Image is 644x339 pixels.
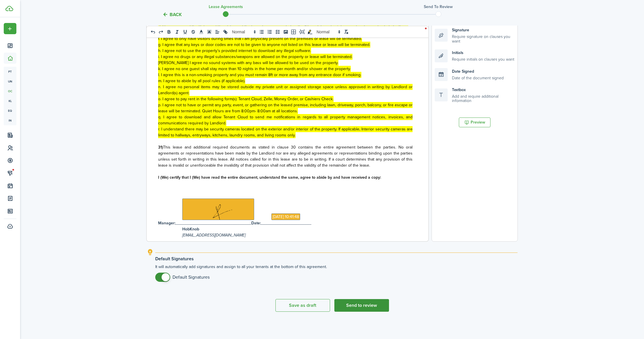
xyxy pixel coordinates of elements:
[158,114,413,126] span: q. I agree to download and allow Tenant Cloud to send me notifications in regards to all property...
[209,4,243,10] h3: Lease Agreements
[158,42,370,48] span: g. I agree that any keys or door codes are not to be given to anyone not listed on this lease or ...
[158,102,413,114] span: p. I agree not to have or permit any party, event, or gathering on the leased premise, including ...
[182,232,246,238] i: [EMAIL_ADDRESS][DOMAIN_NAME]
[158,48,311,54] span: h. I agree not to use the property’s provided internet to download any illegal software.
[158,174,381,180] strong: I (We) certify that I (We) have read the entire document, understand the same, agree to abide by ...
[4,96,16,106] a: kl
[306,28,314,35] button: toggleMarkYellow: markYellow
[158,72,361,78] span: l. I agree this is a non-smoking property and you must remain 8ft or more away from any entrance ...
[149,28,157,35] button: undo: undo
[158,220,175,226] strong: Manager:
[424,4,453,10] h3: Send to review
[155,256,517,261] explanation-title: Default Signatures
[165,28,173,35] button: bold
[158,66,351,72] span: k. I agree no one guest shall stay more than 10 nights in the home per month and/or shower at the...
[147,249,154,256] i: outline
[155,264,517,282] explanation-description: It will automatically add signatures and assign to all your tenants at the bottom of this agreement.
[173,28,181,35] button: italic
[189,28,197,35] button: strike
[258,28,266,35] button: list: bullet
[298,28,306,35] button: pageBreak
[266,28,274,35] button: list: ordered
[221,28,229,35] button: link
[275,299,330,312] button: Save as draft
[158,78,245,84] span: m. I agree to abide by all pool rules (if applicable).
[158,126,413,138] span: r. I understand there may be security cameras located on the exterior and/or interior of the prop...
[4,86,16,96] a: oc
[158,54,352,60] span: i. I agree no drugs or any illegal substances/weapons are allowed on the property or lease will b...
[158,96,333,102] span: o. I agree to pay rent in the following form(s): Tenant Cloud, Zelle, Money Order, or Cashiers Ch...
[158,84,413,96] span: n. I agree no personal items may be stored outside my private unit or assigned storage space unle...
[282,28,290,35] button: image
[158,144,163,150] strong: 31)
[334,299,389,312] button: Send to review
[158,36,362,42] span: f. I agree to only have visitors during times that I am physically present on the premises or lea...
[4,76,16,86] a: un
[5,6,13,11] img: TenantCloud
[342,28,350,35] button: clean
[158,220,413,226] p: _________________________________ ______________________
[251,220,261,226] strong: Date:
[4,67,16,76] a: pt
[158,144,413,168] span: This lease and additional required documents as stated in clause 30 contains the entire agreement...
[162,11,182,18] button: Back
[290,28,298,35] button: table-better
[4,115,16,125] a: in
[158,60,338,66] span: [PERSON_NAME] I agree no sound systems with any bass will be allowed to be used on the property.
[4,23,16,34] button: Open menu
[181,28,189,35] button: underline
[182,226,199,232] strong: HobKnob
[157,28,165,35] button: redo: redo
[274,28,282,35] button: list: check
[4,106,16,115] a: eq
[459,118,490,127] button: Preview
